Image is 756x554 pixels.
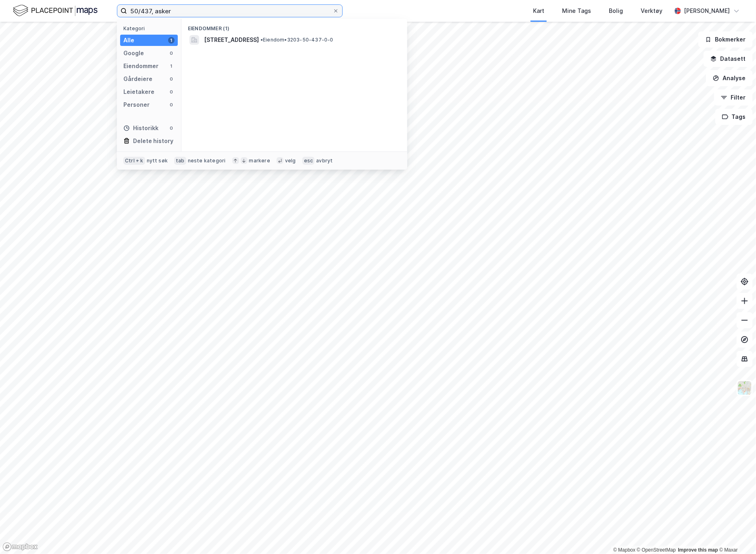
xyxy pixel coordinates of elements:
div: markere [249,158,270,164]
img: logo.f888ab2527a4732fd821a326f86c7f29.svg [13,4,98,18]
div: 0 [168,89,175,95]
div: avbryt [316,158,333,164]
div: Google [123,48,144,58]
a: OpenStreetMap [637,547,676,553]
div: Eiendommer [123,61,158,71]
div: 0 [168,125,175,131]
div: velg [285,158,296,164]
div: Bolig [609,6,623,16]
div: Ctrl + k [123,157,145,165]
div: Delete history [133,136,173,146]
div: nytt søk [147,158,168,164]
div: Eiendommer (1) [181,19,407,33]
a: Improve this map [678,547,718,553]
div: 0 [168,102,175,108]
iframe: Chat Widget [716,515,756,554]
div: Gårdeiere [123,74,152,84]
input: Søk på adresse, matrikkel, gårdeiere, leietakere eller personer [127,5,333,17]
div: 0 [168,76,175,82]
span: Eiendom • 3203-50-437-0-0 [260,37,333,43]
div: Kart [533,6,544,16]
button: Bokmerker [698,31,753,48]
div: Personer [123,100,150,110]
div: Verktøy [641,6,662,16]
div: 1 [168,63,175,69]
div: 0 [168,50,175,56]
div: esc [302,157,315,165]
div: tab [174,157,186,165]
span: • [260,37,263,43]
button: Filter [714,89,753,106]
div: [PERSON_NAME] [684,6,730,16]
a: Mapbox homepage [2,542,38,552]
div: neste kategori [188,158,226,164]
div: Kategori [123,25,178,31]
a: Mapbox [613,547,635,553]
div: 1 [168,37,175,44]
button: Analyse [706,70,753,86]
div: Leietakere [123,87,154,97]
div: Mine Tags [562,6,591,16]
button: Datasett [704,51,753,67]
div: Alle [123,35,134,45]
img: Z [737,380,752,396]
span: [STREET_ADDRESS] [204,35,259,45]
div: Historikk [123,123,158,133]
button: Tags [715,109,753,125]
